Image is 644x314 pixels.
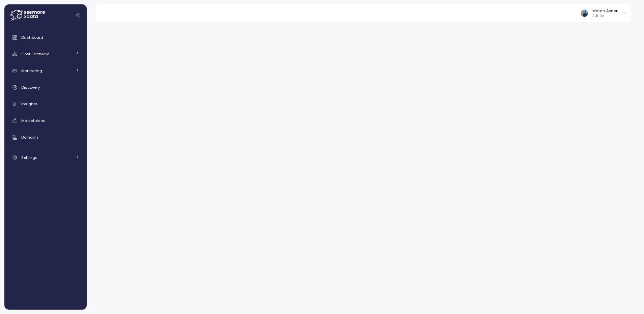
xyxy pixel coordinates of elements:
[592,13,618,18] p: Admin
[21,118,45,123] span: Marketplace
[7,47,84,61] a: Cost Overview
[21,155,37,160] span: Settings
[7,131,84,144] a: Domains
[581,9,588,17] img: ALV-UjVfSksKmUoXBNaDrFeS3Qi9tPjXMD7TSeXz2n-7POgtYERKmkpmgmFt31zyHvQOLKmUN4fZwhU0f2ISfnbVWZ2oxC16Y...
[7,31,84,44] a: Dashboard
[21,68,42,74] span: Monitoring
[74,13,82,18] button: Collapse navigation
[7,97,84,111] a: Insights
[21,101,37,107] span: Insights
[7,64,84,78] a: Monitoring
[21,85,40,90] span: Discovery
[7,151,84,164] a: Settings
[592,8,618,13] div: Matan Avneri
[7,81,84,94] a: Discovery
[7,114,84,127] a: Marketplace
[21,35,43,40] span: Dashboard
[21,135,39,140] span: Domains
[21,51,49,57] span: Cost Overview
